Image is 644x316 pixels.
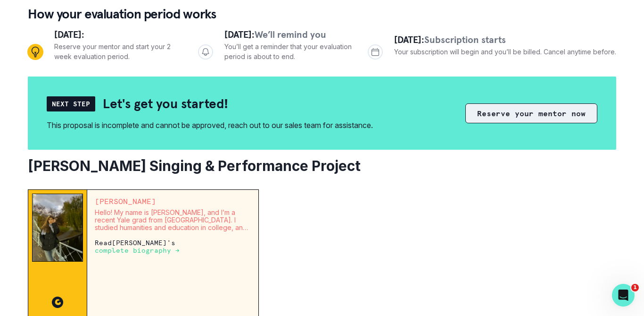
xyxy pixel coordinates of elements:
div: Next Step [47,96,95,111]
p: Read [PERSON_NAME] 's [95,239,251,254]
p: You’ll get a reminder that your evaluation period is about to end. [224,42,353,61]
div: Progress [28,27,616,77]
iframe: Intercom live chat [612,284,635,307]
p: How your evaluation period works [28,5,616,24]
span: [DATE]: [394,34,424,46]
h2: Let's get you started! [103,95,228,112]
p: Hello! My name is [PERSON_NAME], and I’m a recent Yale grad from [GEOGRAPHIC_DATA]. I studied hum... [95,209,251,231]
img: Mentor Image [32,194,83,261]
p: Reserve your mentor and start your 2 week evaluation period. [54,42,183,61]
h2: [PERSON_NAME] Singing & Performance Project [28,157,616,174]
p: [PERSON_NAME] [95,197,251,205]
span: Subscription starts [424,34,506,46]
button: Reserve your mentor now [465,103,597,123]
a: complete biography → [95,246,180,254]
div: This proposal is incomplete and cannot be approved, reach out to our sales team for assistance. [47,120,373,131]
p: Your subscription will begin and you’ll be billed. Cancel anytime before. [394,47,616,57]
span: 1 [631,284,639,291]
span: We’ll remind you [255,28,326,41]
span: [DATE]: [54,28,84,41]
span: [DATE]: [224,28,255,41]
p: complete biography → [95,247,180,254]
img: CC image [52,297,63,308]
